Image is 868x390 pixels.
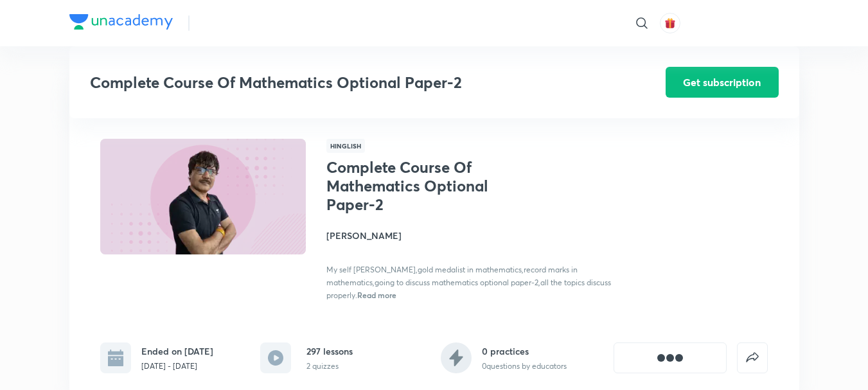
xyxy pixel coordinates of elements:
[306,360,353,372] p: 2 quizzes
[90,73,593,92] h3: Complete Course Of Mathematics Optional Paper-2
[664,17,676,29] img: avatar
[141,360,213,372] p: [DATE] - [DATE]
[69,14,173,33] a: Company Logo
[69,14,173,30] img: Company Logo
[737,342,768,373] button: false
[357,290,396,300] span: Read more
[326,229,614,242] h4: [PERSON_NAME]
[326,139,365,153] span: Hinglish
[660,13,680,33] button: avatar
[482,360,567,372] p: 0 questions by educators
[326,265,611,300] span: My self [PERSON_NAME],gold medalist in mathematics,record marks in mathematics,going to discuss m...
[614,342,727,373] button: [object Object]
[326,158,536,213] h1: Complete Course Of Mathematics Optional Paper-2
[141,344,213,358] h6: Ended on [DATE]
[306,344,353,358] h6: 297 lessons
[98,137,307,256] img: Thumbnail
[666,67,779,98] button: Get subscription
[482,344,567,358] h6: 0 practices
